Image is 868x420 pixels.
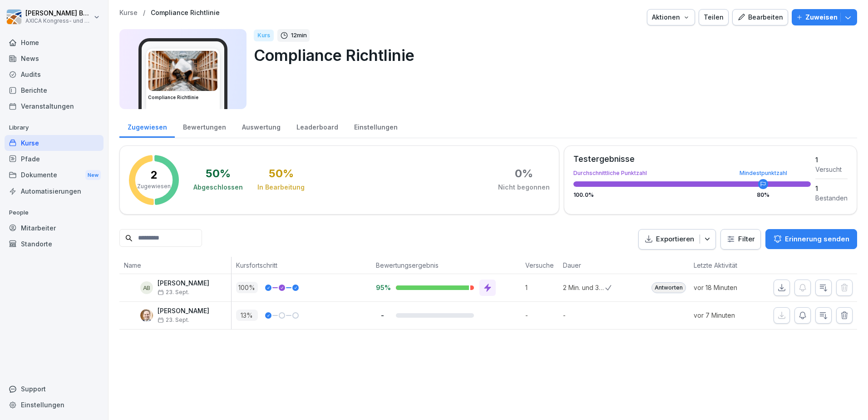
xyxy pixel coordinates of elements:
p: Erinnerung senden [785,234,849,244]
p: AXICA Kongress- und Tagungszentrum Pariser Platz 3 GmbH [25,18,92,24]
p: Zugewiesen [137,182,171,190]
a: Leaderboard [288,115,346,138]
div: 1 [815,155,848,165]
a: Einstellungen [5,397,104,413]
p: 2 [151,170,158,180]
div: Dokumente [5,167,104,184]
span: 23. Sept. [158,317,189,323]
div: Testergebnisse [573,155,811,163]
p: [PERSON_NAME] [158,280,209,287]
p: Letzte Aktivität [694,260,755,270]
p: People [5,205,104,220]
p: 13 % [236,310,258,321]
img: on34hxwqkpdynh7zcgurzpcn.png [140,309,153,322]
p: - [376,311,389,320]
div: Versucht [815,165,848,174]
a: Bewertungen [175,115,234,138]
div: Teilen [704,12,724,22]
a: Audits [5,66,104,82]
div: 0 % [515,168,533,179]
p: Versuche [525,260,553,270]
a: Einstellungen [346,115,405,138]
div: 100.0 % [573,192,811,198]
p: [PERSON_NAME] [158,307,209,315]
p: 100 % [236,282,258,293]
a: Auswertung [234,115,288,138]
a: Mitarbeiter [5,220,104,236]
p: Zuweisen [805,12,838,22]
button: Aktionen [647,9,695,25]
p: Name [124,260,227,270]
a: Standorte [5,236,104,252]
a: News [5,50,104,66]
a: Pfade [5,151,104,167]
p: vor 18 Minuten [694,283,759,292]
a: Veranstaltungen [5,98,104,114]
button: Erinnerung senden [765,229,857,249]
div: Bearbeiten [737,12,783,22]
div: New [85,170,101,180]
div: Support [5,381,104,397]
p: Bewertungsergebnis [376,260,516,270]
a: Home [5,35,104,50]
span: 23. Sept. [158,289,189,295]
a: DokumenteNew [5,167,104,184]
div: In Bearbeitung [257,183,305,192]
div: 50 % [269,168,294,179]
p: / [143,9,145,17]
p: vor 7 Minuten [694,310,759,320]
p: - [563,310,605,320]
div: AB [140,281,153,294]
a: Automatisierungen [5,183,104,199]
div: Durchschnittliche Punktzahl [573,170,811,176]
button: Teilen [699,9,729,25]
div: 50 % [206,168,231,179]
div: Nicht begonnen [498,183,550,192]
p: 95% [376,283,389,292]
a: Zugewiesen [119,115,175,138]
div: Antworten [651,282,686,293]
div: 1 [815,184,848,193]
p: [PERSON_NAME] Buttgereit [25,10,92,17]
p: Compliance Richtlinie [254,44,850,67]
p: - [525,310,558,320]
div: Mindestpunktzahl [740,170,787,176]
button: Bearbeiten [732,9,788,25]
a: Kurse [119,9,138,17]
p: Kursfortschritt [236,260,367,270]
div: 80 % [757,192,769,198]
div: Filter [726,235,755,244]
div: Kurs [254,30,274,41]
div: Abgeschlossen [193,183,243,192]
p: Library [5,120,104,135]
a: Kurse [5,135,104,151]
div: Bestanden [815,193,848,203]
img: m6azt6by63mj5b74vcaonl5f.png [148,51,217,91]
button: Exportieren [638,229,716,250]
a: Berichte [5,82,104,98]
p: Exportieren [656,234,694,245]
button: Filter [721,230,760,249]
div: Aktionen [652,12,690,22]
a: Compliance Richtlinie [151,9,220,17]
button: Zuweisen [792,9,857,25]
p: 2 Min. und 31 Sek. [563,283,605,292]
p: Dauer [563,260,601,270]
